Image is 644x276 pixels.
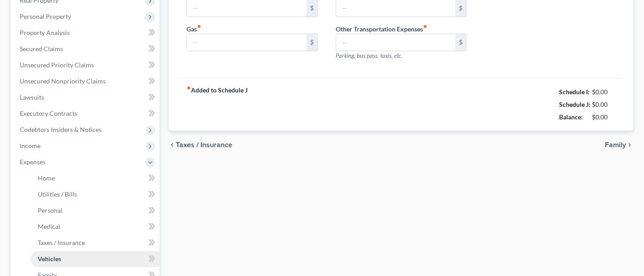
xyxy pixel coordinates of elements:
a: Medical [31,219,160,235]
span: Medical [38,223,60,230]
span: Codebtors Insiders & Notices [20,126,102,133]
input: -- [336,34,455,51]
span: Family [605,141,626,149]
span: Home [38,174,55,182]
label: Gas [187,24,201,34]
strong: Schedule J: [559,101,591,108]
span: Personal [38,206,62,214]
span: Income [20,142,40,149]
strong: Schedule I: [559,88,590,96]
span: Taxes / Insurance [176,141,232,149]
i: fiber_manual_record [197,24,201,29]
span: Unsecured Priority Claims [20,61,94,69]
a: Home [31,170,160,186]
button: chevron_left Taxes / Insurance [169,141,232,149]
label: Other Transportation Expenses [336,24,427,34]
span: Secured Claims [20,45,63,53]
span: Vehicles [38,255,61,263]
div: $ [455,34,466,51]
i: fiber_manual_record [187,86,191,90]
div: $0.00 [592,88,616,96]
a: Secured Claims [13,41,160,57]
a: Utilities / Bills [31,186,160,202]
a: Taxes / Insurance [31,235,160,251]
div: $0.00 [592,113,616,122]
input: -- [187,34,306,51]
span: Unsecured Nonpriority Claims [20,77,106,85]
i: chevron_right [626,141,633,149]
a: Executory Contracts [13,105,160,122]
span: Lawsuits [20,93,44,101]
i: fiber_manual_record [423,24,427,29]
span: Taxes / Insurance [38,239,85,246]
strong: Balance: [559,113,583,121]
div: $0.00 [592,100,616,109]
span: Property Analysis [20,29,70,36]
span: Expenses [20,158,45,166]
button: Family chevron_right [605,141,633,149]
a: Personal [31,202,160,219]
span: Parking, bus pass, taxis, etc. [336,52,403,59]
a: Vehicles [31,251,160,267]
span: Executory Contracts [20,110,77,117]
strong: Added to Schedule J [187,86,248,123]
span: Personal Property [20,13,71,20]
div: $ [306,34,317,51]
a: Unsecured Priority Claims [13,57,160,73]
i: chevron_left [169,141,176,149]
a: Unsecured Nonpriority Claims [13,73,160,89]
a: Property Analysis [13,25,160,41]
span: Utilities / Bills [38,190,77,198]
a: Lawsuits [13,89,160,105]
